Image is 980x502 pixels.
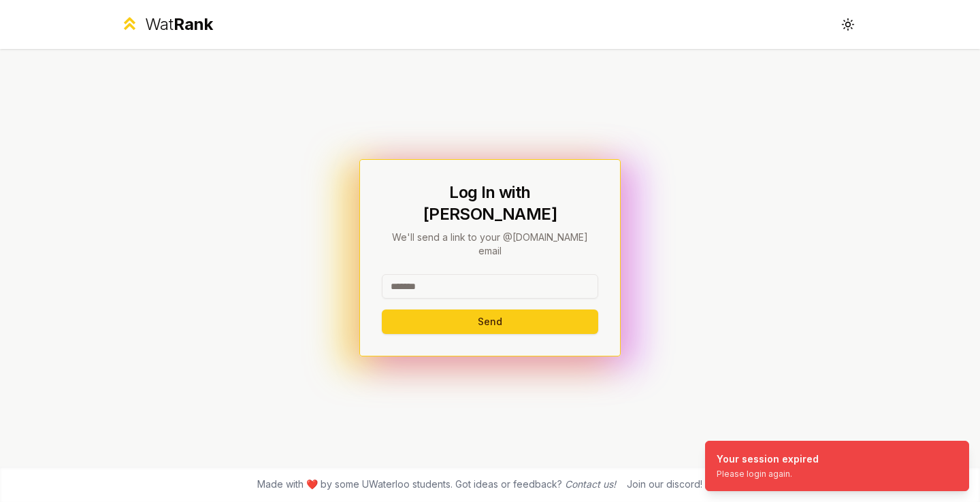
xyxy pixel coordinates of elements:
h1: Log In with [PERSON_NAME] [382,182,598,225]
div: Join our discord! [627,478,702,491]
a: WatRank [120,14,213,35]
button: Send [382,309,598,334]
div: Wat [145,14,213,35]
p: We'll send a link to your @[DOMAIN_NAME] email [382,231,598,258]
span: Made with ❤️ by some UWaterloo students. Got ideas or feedback? [257,478,616,491]
span: Rank [174,14,213,34]
div: Please login again. [717,469,819,480]
div: Your session expired [717,452,819,466]
a: Contact us! [565,478,616,490]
